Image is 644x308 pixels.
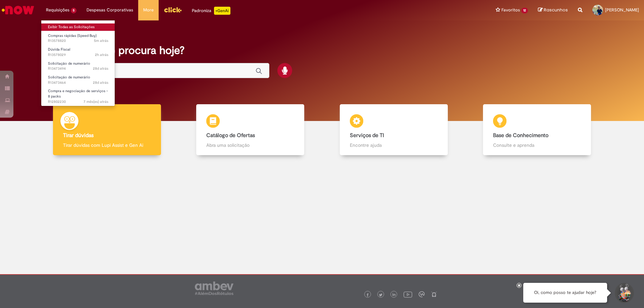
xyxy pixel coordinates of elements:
[95,52,108,57] time: 29/09/2025 16:07:34
[195,282,233,295] img: logo_footer_ambev_rotulo_gray.png
[48,52,108,58] span: R13578029
[379,293,382,297] img: logo_footer_twitter.png
[94,38,108,43] time: 29/09/2025 18:18:54
[41,32,115,45] a: Aberto R13578820 : Compras rápidas (Speed Buy)
[493,142,581,148] p: Consulte e aprenda
[48,33,97,38] span: Compras rápidas (Speed Buy)
[404,290,412,299] img: logo_footer_youtube.png
[95,52,108,57] span: 2h atrás
[41,23,115,31] a: Exibir Todas as Solicitações
[94,38,108,43] span: 5m atrás
[206,132,255,139] b: Catálogo de Ofertas
[192,7,230,15] div: Padroniza
[392,293,396,297] img: logo_footer_linkedin.png
[41,87,115,102] a: Aberto R12802230 : Compra e negociação de serviços - 8 packs
[164,5,182,15] img: click_logo_yellow_360x200.png
[214,7,230,15] p: +GenAi
[48,75,90,80] span: Solicitação de numerário
[350,132,384,139] b: Serviços de TI
[41,60,115,72] a: Aberto R13473494 : Solicitação de numerário
[366,293,369,297] img: logo_footer_facebook.png
[41,74,115,86] a: Aberto R13473464 : Solicitação de numerário
[48,61,90,66] span: Solicitação de numerário
[48,99,108,105] span: R12802230
[46,7,69,13] span: Requisições
[322,104,466,156] a: Serviços de TI Encontre ajuda
[48,80,108,85] span: R13473464
[48,38,108,44] span: R13578820
[48,47,70,52] span: Dúvida Fiscal
[143,7,154,13] span: More
[466,104,609,156] a: Base de Conhecimento Consulte e aprenda
[93,66,108,71] time: 02/09/2025 15:50:25
[431,291,437,297] img: logo_footer_naosei.png
[93,66,108,71] span: 28d atrás
[206,142,294,148] p: Abra uma solicitação
[84,99,108,104] span: 7 mês(es) atrás
[544,7,568,13] span: Rascunhos
[71,8,76,13] span: 5
[523,283,607,303] div: Oi, como posso te ajudar hoje?
[63,132,94,139] b: Tirar dúvidas
[58,45,586,56] h2: O que você procura hoje?
[41,20,115,106] ul: Requisições
[48,88,108,99] span: Compra e negociação de serviços - 8 packs
[521,8,528,13] span: 12
[93,80,108,85] time: 02/09/2025 15:46:27
[419,291,425,297] img: logo_footer_workplace.png
[84,99,108,104] time: 12/03/2025 18:17:59
[605,7,639,13] span: [PERSON_NAME]
[87,7,133,13] span: Despesas Corporativas
[1,3,35,17] img: ServiceNow
[493,132,548,139] b: Base de Conhecimento
[179,104,322,156] a: Catálogo de Ofertas Abra uma solicitação
[501,7,520,13] span: Favoritos
[48,66,108,71] span: R13473494
[41,46,115,58] a: Aberto R13578029 : Dúvida Fiscal
[614,283,634,303] button: Iniciar Conversa de Suporte
[63,142,151,148] p: Tirar dúvidas com Lupi Assist e Gen Ai
[35,104,179,156] a: Tirar dúvidas Tirar dúvidas com Lupi Assist e Gen Ai
[93,80,108,85] span: 28d atrás
[538,7,568,13] a: Rascunhos
[350,142,438,148] p: Encontre ajuda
